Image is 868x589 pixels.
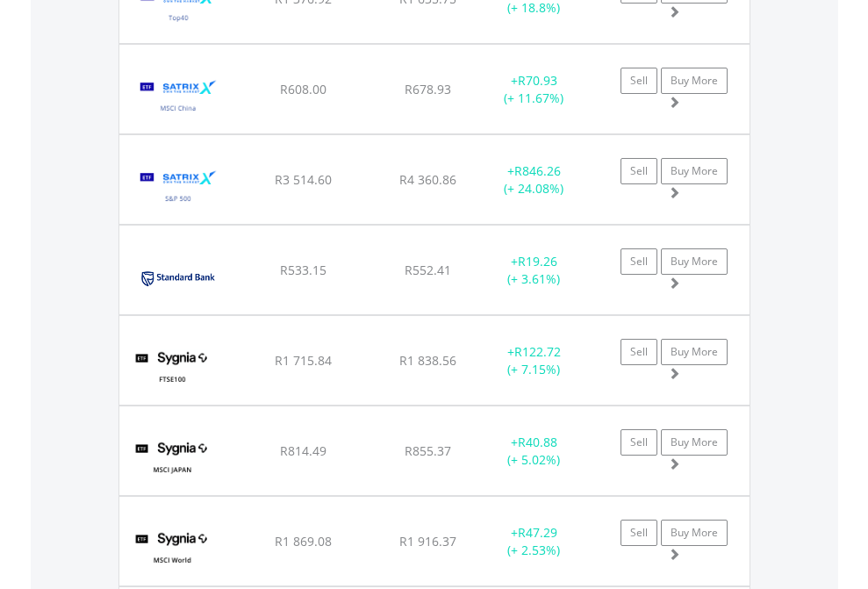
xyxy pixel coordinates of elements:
[405,262,451,278] span: R552.41
[518,434,557,450] span: R40.88
[280,442,326,459] span: R814.49
[514,162,561,179] span: R846.26
[479,162,589,198] div: + (+ 24.08%)
[405,442,451,459] span: R855.37
[275,352,332,369] span: R1 715.84
[128,248,227,310] img: EQU.ZA.SBK.png
[399,533,456,549] span: R1 916.37
[621,520,657,546] a: Sell
[280,81,326,97] span: R608.00
[621,429,657,456] a: Sell
[479,524,589,559] div: + (+ 2.53%)
[518,524,557,541] span: R47.29
[621,158,657,184] a: Sell
[514,343,561,360] span: R122.72
[128,157,229,219] img: EQU.ZA.STX500.png
[518,72,557,89] span: R70.93
[661,158,728,184] a: Buy More
[661,429,728,456] a: Buy More
[405,81,451,97] span: R678.93
[399,171,456,188] span: R4 360.86
[479,343,589,378] div: + (+ 7.15%)
[661,248,728,275] a: Buy More
[399,352,456,369] span: R1 838.56
[280,262,326,278] span: R533.15
[128,428,217,491] img: EQU.ZA.SYGJP.png
[479,72,589,107] div: + (+ 11.67%)
[621,248,657,275] a: Sell
[479,434,589,469] div: + (+ 5.02%)
[479,253,589,288] div: + (+ 3.61%)
[621,339,657,365] a: Sell
[128,519,217,581] img: EQU.ZA.SYGWD.png
[661,68,728,94] a: Buy More
[661,520,728,546] a: Buy More
[518,253,557,269] span: R19.26
[621,68,657,94] a: Sell
[128,338,217,400] img: EQU.ZA.SYGUK.png
[275,533,332,549] span: R1 869.08
[661,339,728,365] a: Buy More
[128,67,229,129] img: EQU.ZA.STXCHN.png
[275,171,332,188] span: R3 514.60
